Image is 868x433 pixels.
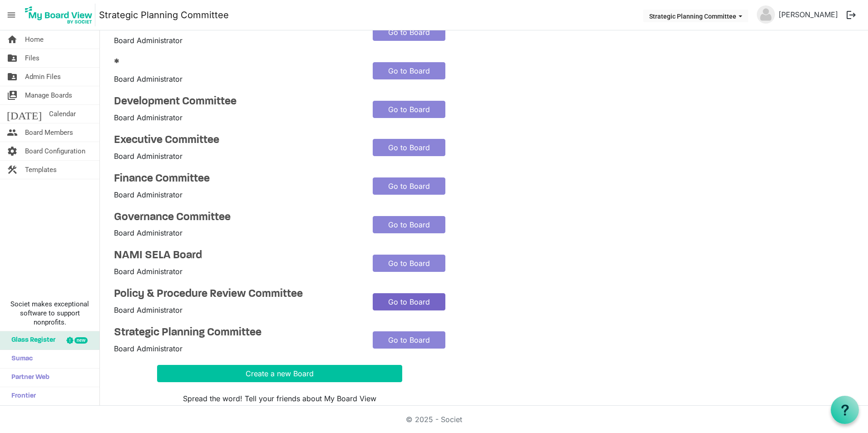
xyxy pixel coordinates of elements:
[25,142,85,160] span: Board Configuration
[114,344,182,353] span: Board Administrator
[157,365,402,382] button: Create a new Board
[114,152,182,161] span: Board Administrator
[25,86,72,104] span: Manage Boards
[99,6,229,24] a: Strategic Planning Committee
[114,326,359,340] a: Strategic Planning Committee
[25,30,44,49] span: Home
[7,105,42,123] span: [DATE]
[7,30,18,49] span: home
[7,49,18,67] span: folder_shared
[114,267,182,276] span: Board Administrator
[7,142,18,160] span: settings
[643,10,748,22] button: Strategic Planning Committee dropdownbutton
[7,68,18,86] span: folder_shared
[22,4,95,26] img: My Board View Logo
[25,123,73,142] span: Board Members
[7,86,18,104] span: switch_account
[22,4,99,26] a: My Board View Logo
[373,216,445,233] a: Go to Board
[373,331,445,349] a: Go to Board
[3,6,20,24] span: menu
[114,305,182,315] span: Board Administrator
[373,101,445,118] a: Go to Board
[74,337,88,344] div: new
[114,74,182,84] span: Board Administrator
[373,255,445,272] a: Go to Board
[114,113,182,122] span: Board Administrator
[4,300,95,327] span: Societ makes exceptional software to support nonprofits.
[7,350,33,368] span: Sumac
[406,415,462,424] a: © 2025 - Societ
[25,68,61,86] span: Admin Files
[373,62,445,79] a: Go to Board
[373,139,445,156] a: Go to Board
[114,288,359,301] a: Policy & Procedure Review Committee
[114,36,182,45] span: Board Administrator
[114,134,359,147] a: Executive Committee
[25,49,39,67] span: Files
[7,331,55,349] span: Glass Register
[114,190,182,199] span: Board Administrator
[373,293,445,310] a: Go to Board
[25,161,57,179] span: Templates
[7,387,36,405] span: Frontier
[114,211,359,224] a: Governance Committee
[49,105,76,123] span: Calendar
[114,172,359,186] a: Finance Committee
[114,249,359,262] a: NAMI SELA Board
[373,177,445,195] a: Go to Board
[114,95,359,108] a: Development Committee
[775,5,842,24] a: [PERSON_NAME]
[7,369,49,387] span: Partner Web
[7,123,18,142] span: people
[373,24,445,41] a: Go to Board
[757,5,775,24] img: no-profile-picture.svg
[157,393,402,404] div: Spread the word! Tell your friends about My Board View
[7,161,18,179] span: construction
[842,5,861,25] button: logout
[114,228,182,237] span: Board Administrator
